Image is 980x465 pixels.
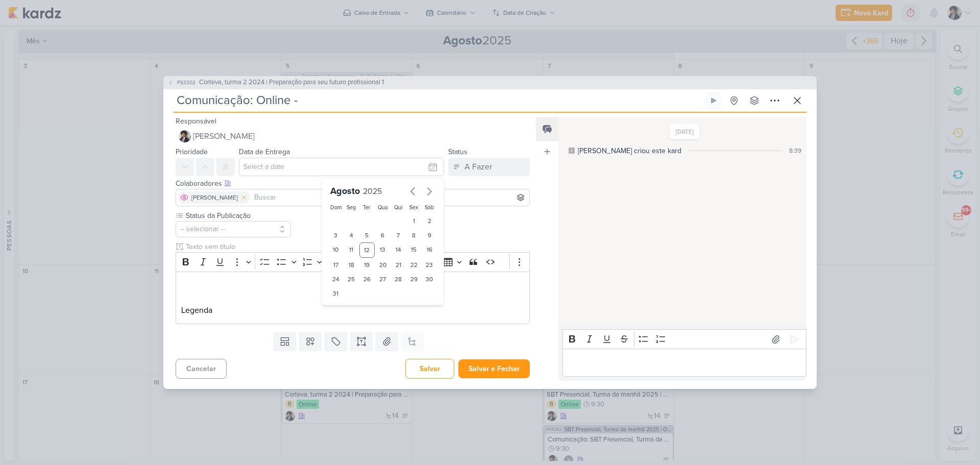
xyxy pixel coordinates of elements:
[328,228,344,242] div: 3
[199,78,384,88] span: Corteva, turma 2 2024 | Preparação para seu futuro profissional 1
[422,258,437,272] div: 23
[359,228,375,242] div: 5
[361,204,373,212] div: Ter
[375,228,390,242] div: 6
[328,242,344,258] div: 10
[390,228,406,242] div: 7
[359,242,375,258] div: 12
[464,161,492,173] div: A Fazer
[176,359,227,379] button: Cancelar
[176,79,197,86] span: PS3302
[448,148,468,156] label: Status
[562,349,806,377] div: Editor editing area: main
[344,242,359,258] div: 11
[422,214,437,228] div: 2
[578,145,681,156] div: [PERSON_NAME] criou este kard
[375,258,390,272] div: 20
[191,193,238,202] span: [PERSON_NAME]
[406,272,422,286] div: 29
[346,204,357,212] div: Seg
[239,148,290,156] label: Data de Entrega
[167,78,384,88] button: PS3302 Corteva, turma 2 2024 | Preparação para seu futuro profissional 1
[328,272,344,286] div: 24
[422,272,437,286] div: 30
[406,214,422,228] div: 1
[193,130,255,142] span: [PERSON_NAME]
[377,204,388,212] div: Qua
[176,252,530,272] div: Editor toolbar
[709,96,718,105] div: Ligar relógio
[406,228,422,242] div: 8
[328,258,344,272] div: 17
[390,272,406,286] div: 28
[408,204,420,212] div: Sex
[328,286,344,301] div: 31
[359,272,375,286] div: 26
[344,258,359,272] div: 18
[344,272,359,286] div: 25
[375,242,390,258] div: 13
[344,228,359,242] div: 4
[176,272,530,324] div: Editor editing area: main
[184,241,530,252] input: Texto sem título
[181,304,524,316] p: Legenda
[422,228,437,242] div: 9
[359,258,375,272] div: 19
[448,158,530,176] button: A Fazer
[239,158,444,176] input: Select a date
[422,242,437,258] div: 16
[406,242,422,258] div: 15
[424,204,435,212] div: Sáb
[375,272,390,286] div: 27
[174,91,702,110] input: Kard Sem Título
[390,242,406,258] div: 14
[405,359,454,379] button: Salvar
[406,258,422,272] div: 22
[252,191,527,204] input: Buscar
[179,130,191,142] img: Pedro Luahn Simões
[176,148,208,156] label: Prioridade
[789,146,801,155] div: 8:39
[330,204,342,212] div: Dom
[363,186,382,197] span: 2025
[176,117,216,126] label: Responsável
[330,185,360,197] span: Agosto
[393,204,404,212] div: Qui
[176,221,291,237] button: -- selecionar --
[176,127,530,145] button: [PERSON_NAME]
[458,359,530,378] button: Salvar e Fechar
[562,329,806,349] div: Editor toolbar
[390,258,406,272] div: 21
[176,178,530,189] div: Colaboradores
[185,210,291,221] label: Status da Publicação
